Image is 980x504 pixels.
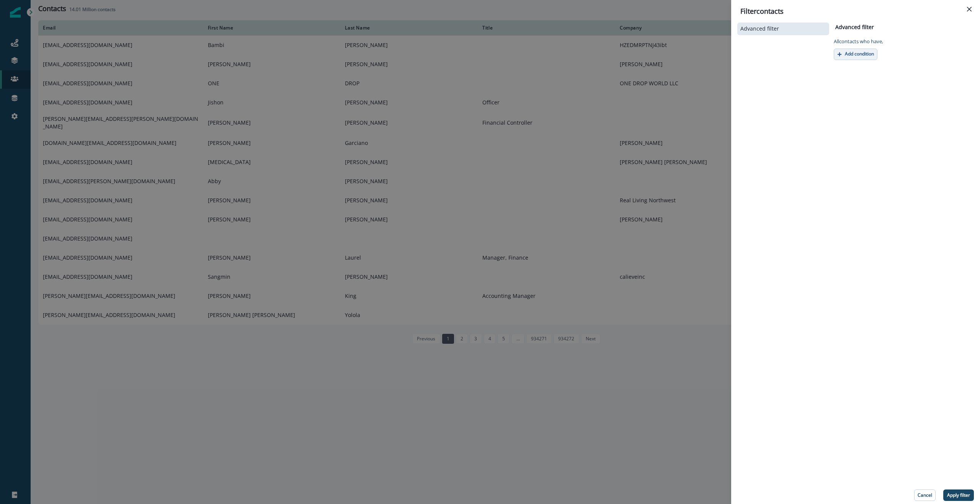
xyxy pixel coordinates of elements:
[740,26,779,32] p: Advanced filter
[947,493,970,498] p: Apply filter
[914,489,936,501] button: Cancel
[740,26,826,32] button: Advanced filter
[834,24,874,31] h2: Advanced filter
[834,38,883,46] p: All contact s who have,
[943,489,974,501] button: Apply filter
[740,6,784,16] p: Filter contacts
[845,51,874,57] p: Add condition
[963,3,975,15] button: Close
[918,493,932,498] p: Cancel
[834,49,877,60] button: Add condition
